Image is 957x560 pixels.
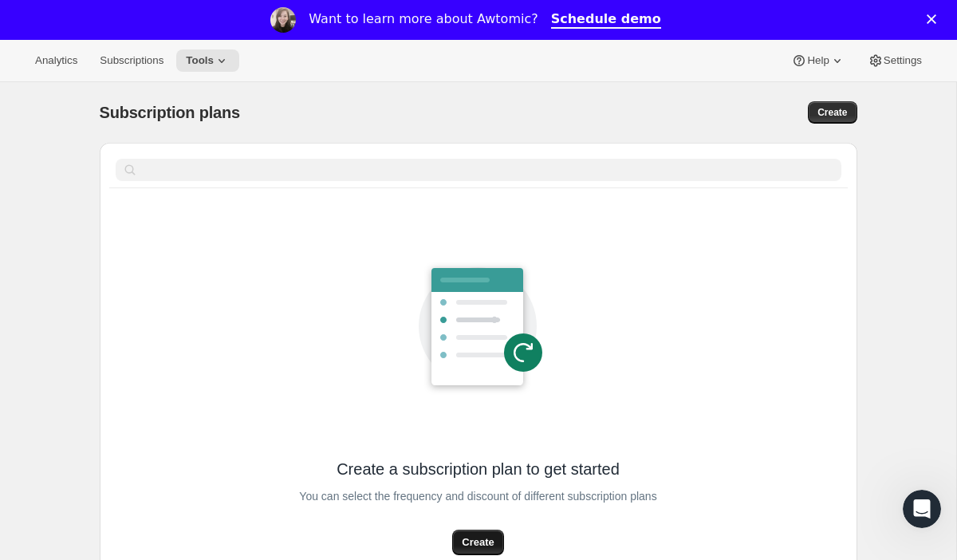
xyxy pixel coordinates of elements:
button: Help [782,49,854,72]
span: You can select the frequency and discount of different subscription plans [299,485,656,507]
iframe: Intercom live chat [903,490,941,528]
span: Analytics [35,54,77,67]
button: Subscriptions [90,49,173,72]
img: Profile image for Emily [270,7,296,33]
span: Help [807,54,829,67]
div: Close [927,14,943,24]
div: Want to learn more about Awtomic? [309,11,538,27]
span: Create [817,106,847,119]
button: Analytics [26,49,87,72]
span: Subscription plans [100,104,240,121]
span: Tools [186,54,214,67]
span: Create [462,534,494,550]
span: Settings [884,54,922,67]
button: Create [452,530,503,555]
span: Subscriptions [100,54,163,67]
span: Create a subscription plan to get started [337,458,620,480]
button: Create [808,101,857,124]
a: Schedule demo [551,11,661,29]
button: Settings [858,49,931,72]
button: Tools [176,49,239,72]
